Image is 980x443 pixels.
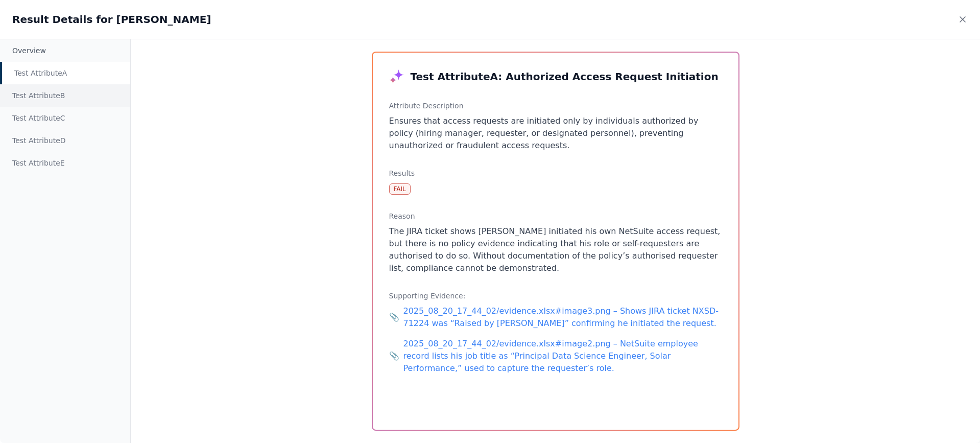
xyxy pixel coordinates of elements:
[389,338,722,375] a: 📎2025_08_20_17_44_02/evidence.xlsx#image2.png – NetSuite employee record lists his job title as “...
[389,305,722,330] a: 📎2025_08_20_17_44_02/evidence.xlsx#image3.png – Shows JIRA ticket NXSD-71224 was “Raised by [PERS...
[389,225,722,274] p: The JIRA ticket shows [PERSON_NAME] initiated his own NetSuite access request, but there is no po...
[411,69,719,84] h3: Test Attribute A : Authorized Access Request Initiation
[389,115,722,152] p: Ensures that access requests are initiated only by individuals authorized by policy (hiring manag...
[12,12,211,27] h2: Result Details for [PERSON_NAME]
[389,291,722,301] h3: Supporting Evidence:
[389,211,722,221] h3: Reason
[389,350,399,362] span: 📎
[389,168,722,178] h3: Results
[389,311,399,323] span: 📎
[389,183,411,195] div: FAIL
[389,101,722,111] h3: Attribute Description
